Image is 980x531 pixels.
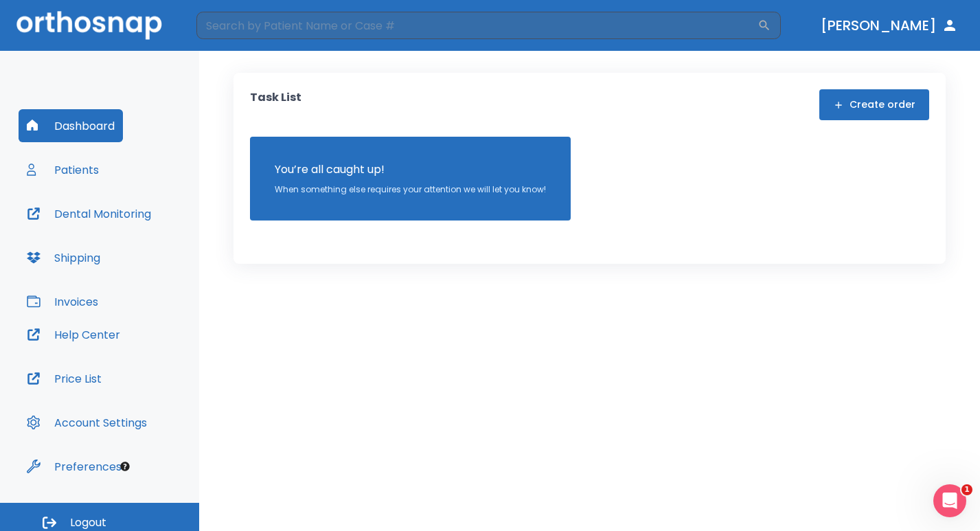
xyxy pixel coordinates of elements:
[933,484,966,517] iframe: Intercom live chat
[119,460,131,473] div: Tooltip anchor
[815,13,964,38] button: [PERSON_NAME]
[19,318,128,351] button: Help Center
[19,153,107,186] button: Patients
[250,89,301,120] p: Task List
[275,183,546,196] p: When something else requires your attention we will let you know!
[961,484,972,495] span: 1
[19,109,123,142] button: Dashboard
[19,362,110,395] button: Price List
[70,515,106,530] span: Logout
[19,285,106,318] button: Invoices
[19,406,155,439] button: Account Settings
[819,89,929,120] button: Create order
[19,197,159,230] button: Dental Monitoring
[196,12,757,39] input: Search by Patient Name or Case #
[19,241,109,274] button: Shipping
[275,161,546,178] p: You’re all caught up!
[19,450,130,483] button: Preferences
[16,11,162,39] img: Orthosnap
